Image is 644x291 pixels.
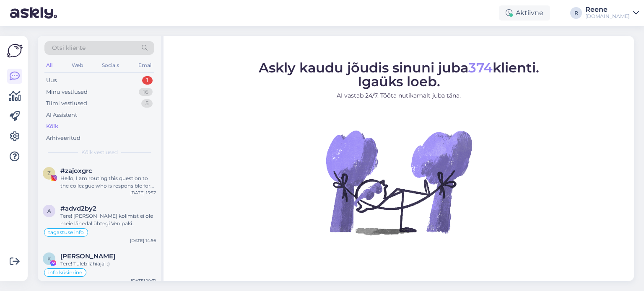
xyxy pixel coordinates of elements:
span: #advd2by2 [60,205,96,212]
div: R [570,7,582,19]
div: Tiimi vestlused [46,99,87,108]
div: All [44,60,54,71]
div: Uus [46,76,57,85]
span: Kadri Kivi [60,252,115,260]
div: Kõik [46,122,58,131]
div: 1 [142,76,153,85]
div: 16 [139,88,153,96]
p: AI vastab 24/7. Tööta nutikamalt juba täna. [259,91,539,100]
div: Aktiivne [499,5,550,21]
span: K [47,255,51,262]
div: Arhiveeritud [46,134,80,142]
div: Tere! Tuleb lähiajal :) [60,260,156,268]
div: [DATE] 10:31 [131,278,156,284]
img: Askly Logo [7,43,23,59]
a: Reene[DOMAIN_NAME] [585,6,639,20]
div: [DATE] 15:57 [130,190,156,196]
div: 5 [141,99,153,108]
div: AI Assistent [46,111,77,119]
span: Askly kaudu jõudis sinuni juba klienti. Igaüks loeb. [259,59,539,90]
span: Kõik vestlused [81,149,118,156]
span: z [47,170,51,176]
span: #zajoxgrc [60,167,92,175]
div: Minu vestlused [46,88,88,96]
span: a [47,208,51,214]
span: 374 [468,59,493,76]
div: Web [70,60,85,71]
div: Socials [100,60,121,71]
div: Tere! [PERSON_NAME] kolimist ei ole meie lähedal ühtegi Venipaki automaati ja seetõttu me tagastu... [60,212,156,227]
span: tagastuse info [48,230,84,235]
span: info küsimine [48,270,82,275]
div: Reene [585,6,630,13]
div: [DATE] 14:56 [130,237,156,244]
span: Otsi kliente [52,44,86,52]
img: No Chat active [323,107,474,258]
div: Hello, I am routing this question to the colleague who is responsible for this topic. The reply m... [60,175,156,190]
div: Email [137,60,154,71]
div: [DOMAIN_NAME] [585,13,630,20]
